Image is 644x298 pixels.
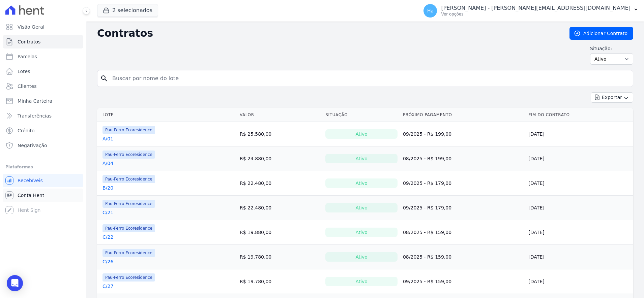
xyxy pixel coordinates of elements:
div: Plataformas [5,163,81,171]
td: R$ 22.480,00 [237,171,323,196]
a: Crédito [3,124,83,137]
span: Pau-Ferro Ecoresidence [103,200,155,208]
span: Recebíveis [18,177,43,184]
td: [DATE] [526,269,633,294]
td: R$ 25.580,00 [237,122,323,146]
a: C/27 [103,283,113,290]
span: Visão Geral [18,24,45,30]
div: Ativo [325,252,398,262]
span: Pau-Ferro Ecoresidence [103,224,155,232]
div: Ativo [325,203,398,212]
i: search [100,74,108,82]
a: 09/2025 - R$ 179,00 [403,180,451,186]
a: A/01 [103,135,113,142]
a: A/04 [103,160,113,167]
span: Pau-Ferro Ecoresidence [103,249,155,257]
a: Transferências [3,109,83,123]
p: [PERSON_NAME] - [PERSON_NAME][EMAIL_ADDRESS][DOMAIN_NAME] [441,5,631,11]
div: Ativo [325,277,398,286]
a: Parcelas [3,50,83,63]
a: 09/2025 - R$ 159,00 [403,279,451,284]
div: Ativo [325,228,398,237]
span: Parcelas [18,53,37,60]
span: Lotes [18,68,30,75]
td: [DATE] [526,146,633,171]
a: Minha Carteira [3,94,83,108]
a: Lotes [3,65,83,78]
span: Contratos [18,38,40,45]
a: B/20 [103,185,113,191]
a: C/26 [103,258,113,265]
input: Buscar por nome do lote [108,72,630,85]
a: Adicionar Contrato [569,27,633,40]
td: R$ 19.780,00 [237,269,323,294]
button: 2 selecionados [97,4,158,17]
span: Transferências [18,112,52,119]
a: Clientes [3,79,83,93]
td: R$ 22.480,00 [237,196,323,220]
a: 08/2025 - R$ 159,00 [403,230,451,235]
th: Situação [323,108,400,122]
span: Conta Hent [18,192,44,199]
a: 09/2025 - R$ 199,00 [403,131,451,137]
span: Pau-Ferro Ecoresidence [103,273,155,282]
div: Open Intercom Messenger [7,275,23,291]
td: R$ 19.880,00 [237,220,323,245]
span: Pau-Ferro Ecoresidence [103,126,155,134]
td: [DATE] [526,196,633,220]
div: Ativo [325,129,398,139]
td: [DATE] [526,220,633,245]
th: Valor [237,108,323,122]
a: Recebíveis [3,174,83,187]
span: Pau-Ferro Ecoresidence [103,151,155,159]
h2: Contratos [97,27,559,39]
div: Ativo [325,154,398,163]
a: 09/2025 - R$ 179,00 [403,205,451,210]
span: Clientes [18,83,36,90]
td: R$ 19.780,00 [237,245,323,269]
th: Lote [97,108,237,122]
a: C/22 [103,234,113,240]
label: Situação: [590,45,633,52]
span: Minha Carteira [18,98,52,104]
a: Negativação [3,139,83,152]
th: Fim do Contrato [526,108,633,122]
a: C/21 [103,209,113,216]
td: [DATE] [526,245,633,269]
td: [DATE] [526,171,633,196]
td: R$ 24.880,00 [237,146,323,171]
button: Exportar [591,92,633,103]
span: Pau-Ferro Ecoresidence [103,175,155,183]
p: Ver opções [441,11,631,17]
span: Negativação [18,142,47,149]
div: Ativo [325,178,398,188]
a: Contratos [3,35,83,48]
td: [DATE] [526,122,633,146]
span: Ha [427,8,434,13]
span: Crédito [18,127,35,134]
a: Conta Hent [3,189,83,202]
button: Ha [PERSON_NAME] - [PERSON_NAME][EMAIL_ADDRESS][DOMAIN_NAME] Ver opções [418,1,644,20]
a: 08/2025 - R$ 199,00 [403,156,451,161]
th: Próximo Pagamento [400,108,526,122]
a: Visão Geral [3,20,83,34]
a: 08/2025 - R$ 159,00 [403,254,451,260]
